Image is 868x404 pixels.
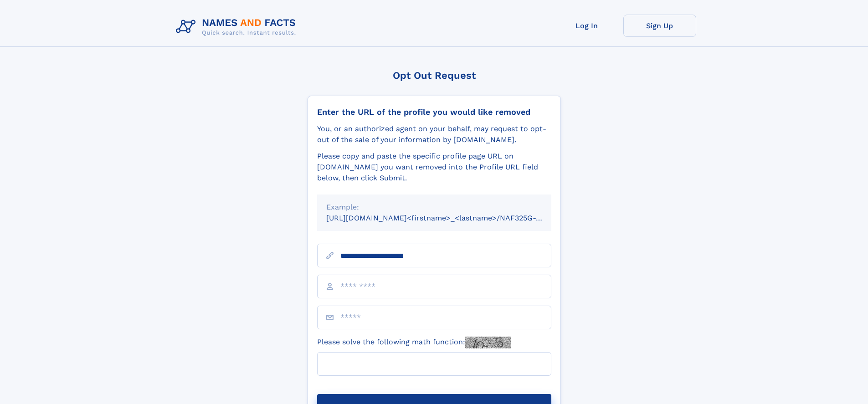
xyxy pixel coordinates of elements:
a: Sign Up [623,15,696,37]
label: Please solve the following math function: [317,337,511,348]
div: Enter the URL of the profile you would like removed [317,107,551,117]
a: Log In [550,15,623,37]
div: Opt Out Request [308,70,561,81]
img: Logo Names and Facts [172,15,303,39]
div: You, or an authorized agent on your behalf, may request to opt-out of the sale of your informatio... [317,123,551,145]
div: Please copy and paste the specific profile page URL on [DOMAIN_NAME] you want removed into the Pr... [317,151,551,184]
div: Example: [326,202,542,213]
small: [URL][DOMAIN_NAME]<firstname>_<lastname>/NAF325G-xxxxxxxx [326,214,569,222]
